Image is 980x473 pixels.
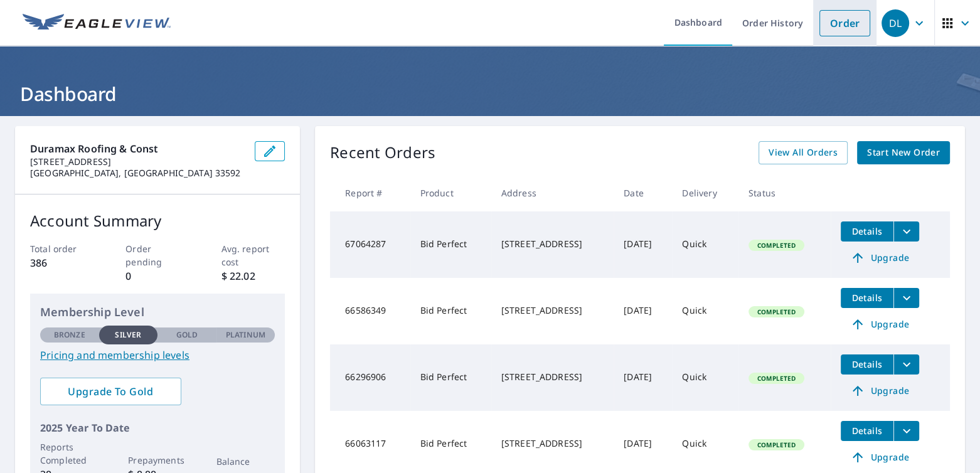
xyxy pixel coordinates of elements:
td: Quick [672,211,738,278]
p: Gold [176,329,198,341]
p: [GEOGRAPHIC_DATA], [GEOGRAPHIC_DATA] 33592 [30,167,245,179]
td: [DATE] [614,344,672,411]
button: filesDropdownBtn-67064287 [893,221,919,242]
button: filesDropdownBtn-66586349 [893,288,919,308]
a: View All Orders [759,141,848,164]
img: EV Logo [23,14,171,33]
a: Upgrade [841,381,919,401]
button: filesDropdownBtn-66296906 [893,354,919,375]
div: [STREET_ADDRESS] [501,371,604,383]
td: Quick [672,278,738,344]
span: Details [848,425,886,437]
span: Completed [750,374,803,383]
span: Upgrade [848,450,912,465]
td: 66586349 [330,278,410,344]
span: Details [848,292,886,304]
span: View All Orders [769,145,838,161]
p: Silver [115,329,141,341]
a: Order [819,10,870,36]
p: 0 [125,268,189,284]
button: detailsBtn-66063117 [841,421,893,441]
button: filesDropdownBtn-66063117 [893,421,919,441]
p: [STREET_ADDRESS] [30,156,245,167]
p: Balance [216,455,275,468]
h1: Dashboard [15,81,965,107]
th: Address [491,174,614,211]
a: Upgrade To Gold [40,378,181,405]
span: Completed [750,241,803,250]
th: Delivery [672,174,738,211]
span: Upgrade [848,383,912,398]
p: Order pending [125,242,189,268]
td: [DATE] [614,211,672,278]
th: Product [410,174,491,211]
a: Upgrade [841,248,919,268]
div: DL [881,9,909,37]
a: Start New Order [857,141,950,164]
td: [DATE] [614,278,672,344]
a: Upgrade [841,447,919,467]
span: Completed [750,440,803,449]
span: Upgrade [848,317,912,332]
p: 386 [30,255,94,270]
span: Start New Order [867,145,940,161]
p: Avg. report cost [221,242,285,268]
td: Bid Perfect [410,344,491,411]
td: Bid Perfect [410,278,491,344]
p: Bronze [54,329,85,341]
p: Account Summary [30,210,285,232]
p: Prepayments [128,454,187,467]
th: Date [614,174,672,211]
p: Recent Orders [330,141,435,164]
span: Completed [750,307,803,316]
p: 2025 Year To Date [40,420,275,435]
p: $ 22.02 [221,268,285,284]
p: Duramax Roofing & Const [30,141,245,156]
span: Details [848,358,886,370]
p: Platinum [226,329,265,341]
span: Upgrade To Gold [50,385,171,398]
td: 66296906 [330,344,410,411]
div: [STREET_ADDRESS] [501,304,604,317]
div: [STREET_ADDRESS] [501,437,604,450]
p: Membership Level [40,304,275,321]
a: Upgrade [841,314,919,334]
button: detailsBtn-67064287 [841,221,893,242]
span: Upgrade [848,250,912,265]
td: Bid Perfect [410,211,491,278]
th: Report # [330,174,410,211]
a: Pricing and membership levels [40,348,275,363]
button: detailsBtn-66586349 [841,288,893,308]
td: Quick [672,344,738,411]
span: Details [848,225,886,237]
button: detailsBtn-66296906 [841,354,893,375]
p: Reports Completed [40,440,99,467]
p: Total order [30,242,94,255]
div: [STREET_ADDRESS] [501,238,604,250]
th: Status [738,174,831,211]
td: 67064287 [330,211,410,278]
